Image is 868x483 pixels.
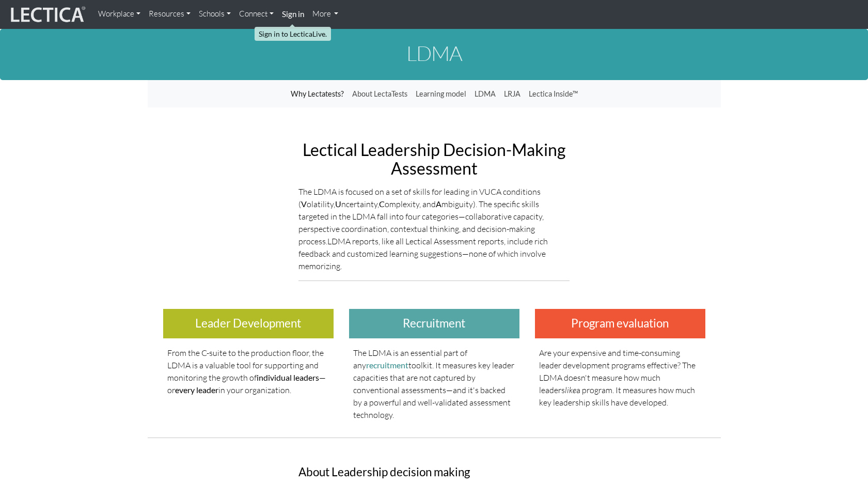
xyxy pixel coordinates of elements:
a: LDMA [470,84,500,104]
p: The LDMA is focused on a set of skills for leading in VUCA conditions ( olatility, ncertainty, om... [298,185,570,272]
a: Why Lectatests? [287,84,348,104]
h3: Program evaluation [535,309,705,338]
em: like [565,385,576,395]
strong: Sign in [282,9,304,19]
a: LRJA [500,84,525,104]
strong: every leader [175,385,218,395]
a: Schools [195,4,235,24]
strong: U [335,199,341,209]
a: Learning model [412,84,470,104]
h1: LDMA [148,42,721,65]
div: Sign in to LecticaLive. [255,27,331,41]
a: Workplace [94,4,145,24]
h3: Recruitment [349,309,519,338]
p: From the C-suite to the production floor, the LDMA is a valuable tool for supporting and monitori... [167,347,329,396]
a: Connect [235,4,278,24]
h3: Leader Development [163,309,334,338]
a: More [308,4,343,24]
img: lecticalive [8,5,86,24]
strong: V [301,199,307,209]
a: Resources [145,4,195,24]
h3: About Leadership decision making [298,466,570,479]
a: recruitment [366,360,408,370]
a: Sign in [278,4,308,25]
a: About LectaTests [348,84,412,104]
a: Lectica Inside™ [525,84,582,104]
p: The LDMA is an essential part of any toolkit. It measures key leader capacities that are not capt... [353,347,515,421]
p: Are your expensive and time-consuming leader development programs effective? The LDMA doesn't mea... [539,347,701,409]
h2: Lectical Leadership Decision-Making Assessment [298,141,570,177]
strong: C [379,199,385,209]
strong: individual leaders [257,372,319,382]
strong: A [436,199,441,209]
